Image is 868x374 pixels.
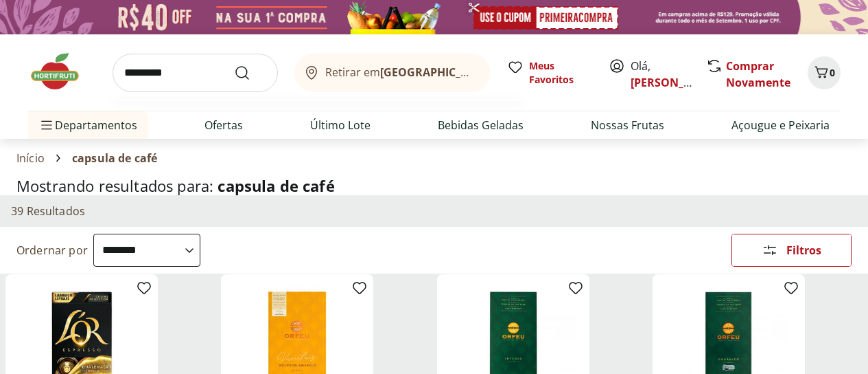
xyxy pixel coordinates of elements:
button: Menu [38,109,55,142]
button: Carrinho [808,56,841,89]
button: Filtros [731,234,852,267]
span: Meus Favoritos [529,59,592,87]
h2: 39 Resultados [11,203,85,219]
button: Retirar em[GEOGRAPHIC_DATA]/[GEOGRAPHIC_DATA] [294,54,491,92]
button: Submit Search [234,65,267,81]
a: Comprar Novamente [726,58,790,90]
h1: Mostrando resultados para: [16,177,852,195]
a: Nossas Frutas [591,117,664,133]
span: capsula de café [72,152,157,164]
a: [PERSON_NAME] [631,75,720,90]
svg: Abrir Filtros [762,242,778,258]
img: Hortifruti [27,51,96,92]
input: search [113,54,278,92]
span: Retirar em [325,66,477,78]
a: Açougue e Peixaria [731,117,830,133]
a: Início [16,152,45,164]
a: Ofertas [204,117,243,133]
label: Ordernar por [16,243,88,258]
span: Departamentos [38,109,137,142]
span: Filtros [786,245,821,256]
span: 0 [830,66,835,79]
span: capsula de café [218,175,334,196]
a: Bebidas Geladas [438,117,524,133]
span: Olá, [631,58,692,91]
b: [GEOGRAPHIC_DATA]/[GEOGRAPHIC_DATA] [380,65,611,80]
a: Meus Favoritos [507,59,592,87]
a: Último Lote [310,117,371,133]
